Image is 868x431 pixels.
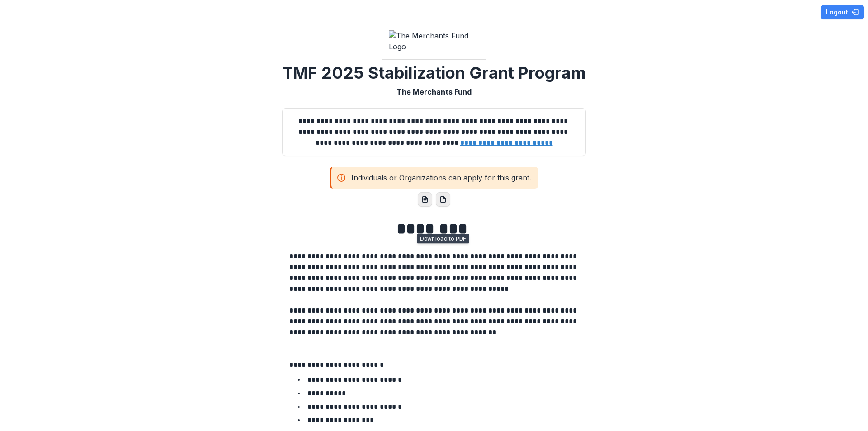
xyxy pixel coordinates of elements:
[436,192,450,207] button: pdf-download
[389,30,479,52] img: The Merchants Fund Logo
[330,167,538,189] div: Individuals or Organizations can apply for this grant.
[283,63,586,83] h2: TMF 2025 Stabilization Grant Program
[396,86,472,97] p: The Merchants Fund
[821,5,864,19] button: Logout
[418,192,432,207] button: word-download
